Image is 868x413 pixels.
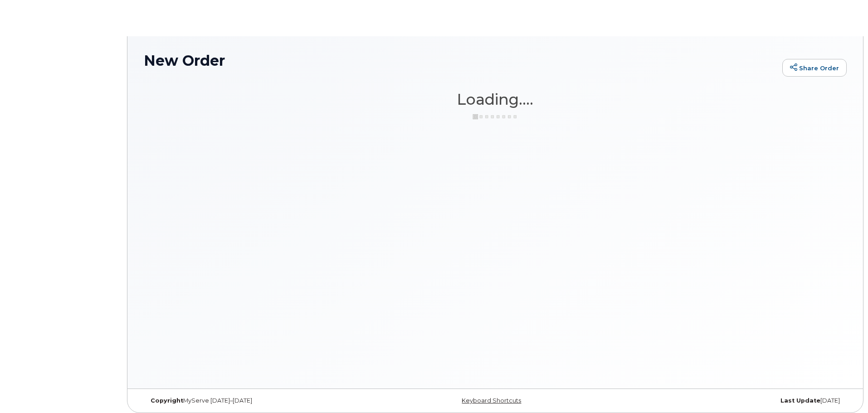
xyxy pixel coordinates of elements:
div: MyServe [DATE]–[DATE] [144,397,378,404]
a: Keyboard Shortcuts [462,397,521,404]
strong: Copyright [151,397,183,404]
a: Share Order [782,59,847,77]
h1: New Order [144,53,778,68]
div: [DATE] [612,397,847,404]
strong: Last Update [780,397,820,404]
h1: Loading.... [144,91,847,107]
img: ajax-loader-3a6953c30dc77f0bf724df975f13086db4f4c1262e45940f03d1251963f1bf2e.gif [473,113,518,120]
